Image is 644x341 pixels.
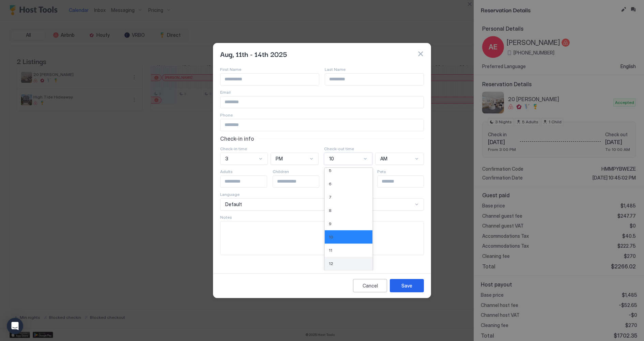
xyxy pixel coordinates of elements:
span: Language [220,192,240,197]
span: 10 [329,234,333,239]
span: 5 [329,168,332,173]
span: Check-in time [220,146,247,151]
span: AM [380,156,387,162]
input: Input Field [220,96,424,108]
input: Input Field [325,74,424,85]
span: Pets [377,169,386,174]
span: 6 [329,181,332,186]
span: 11 [329,248,332,253]
span: Default [225,201,242,207]
input: Input Field [220,176,276,187]
span: Notes [220,215,232,220]
span: 12 [329,261,333,266]
div: Save [401,282,412,289]
span: Phone [220,112,233,118]
span: Check-in info [220,135,254,142]
span: PM [276,156,283,162]
button: Cancel [353,279,387,292]
span: Children [273,169,289,174]
span: 8 [329,208,332,213]
span: Adults [220,169,233,174]
span: First Name [220,67,241,72]
div: Open Intercom Messenger [7,318,23,334]
span: Aug, 11th - 14th 2025 [220,49,287,59]
span: Last Name [325,67,346,72]
div: Cancel [363,282,378,289]
input: Input Field [220,74,319,85]
textarea: Input Field [220,221,424,255]
input: Input Field [378,176,433,187]
span: Email [220,90,231,95]
button: Save [390,279,424,292]
span: 7 [329,195,332,200]
span: 9 [329,221,332,226]
span: Check-out time [324,146,354,151]
input: Input Field [273,176,329,187]
input: Input Field [220,119,424,131]
span: 10 [329,156,334,162]
span: 3 [225,156,228,162]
